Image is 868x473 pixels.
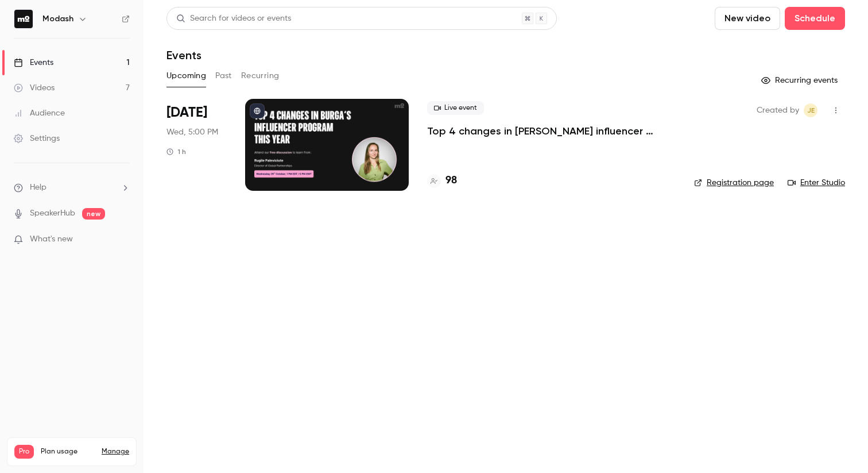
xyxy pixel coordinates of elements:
[715,7,780,30] button: New video
[102,447,129,456] a: Manage
[785,7,845,30] button: Schedule
[215,67,232,85] button: Past
[166,67,206,85] button: Upcoming
[30,233,73,245] span: What's new
[14,82,55,94] div: Videos
[82,208,105,220] span: new
[427,124,676,138] a: Top 4 changes in [PERSON_NAME] influencer program this year
[14,57,53,68] div: Events
[14,133,60,144] div: Settings
[42,13,73,25] h6: Modash
[14,445,34,459] span: Pro
[807,103,815,117] span: JE
[14,107,65,119] div: Audience
[176,13,291,25] div: Search for videos or events
[166,147,186,156] div: 1 h
[756,71,845,90] button: Recurring events
[166,126,218,138] span: Wed, 5:00 PM
[241,67,280,85] button: Recurring
[427,101,484,115] span: Live event
[427,173,457,189] a: 98
[166,48,201,62] h1: Events
[30,207,75,220] a: SpeakerHub
[14,10,33,28] img: Modash
[166,103,207,122] span: [DATE]
[445,173,457,189] h4: 98
[116,234,130,245] iframe: Noticeable Trigger
[694,177,774,189] a: Registration page
[41,447,95,456] span: Plan usage
[14,182,130,194] li: help-dropdown-opener
[757,103,799,117] span: Created by
[30,182,46,194] span: Help
[166,99,227,191] div: Oct 29 Wed, 5:00 PM (Europe/London)
[788,177,845,189] a: Enter Studio
[804,103,817,117] span: Jack Eaton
